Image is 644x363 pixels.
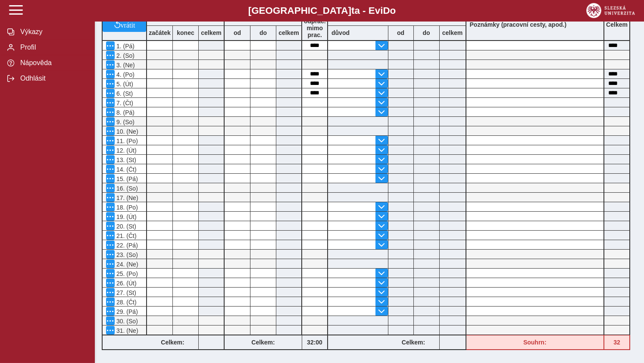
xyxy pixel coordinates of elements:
span: o [390,5,396,16]
span: 20. (St) [115,223,136,230]
button: Menu [106,269,115,278]
button: Menu [106,279,115,287]
span: 25. (Po) [115,270,138,277]
b: začátek [147,29,172,36]
button: Menu [106,51,115,59]
button: Menu [106,70,115,78]
span: 9. (So) [115,119,134,125]
span: 30. (So) [115,318,138,325]
span: D [383,5,390,16]
span: 14. (Čt) [115,166,137,173]
div: Fond pracovní doby (168 h) a součet hodin (32 h) se neshodují! [466,335,605,350]
button: Menu [106,288,115,297]
button: Menu [106,241,115,249]
span: 27. (St) [115,289,136,296]
button: Menu [106,174,115,183]
span: 24. (Ne) [115,261,138,268]
button: Menu [106,250,115,259]
span: 7. (Čt) [115,100,133,106]
span: 4. (Po) [115,71,134,78]
button: Menu [106,98,115,107]
b: Celkem: [225,339,302,346]
b: konec [173,29,198,36]
b: celkem [440,29,466,36]
button: Menu [106,108,115,116]
span: 17. (Ne) [115,194,138,201]
span: Výkazy [18,28,88,36]
span: 21. (Čt) [115,232,137,239]
b: Celkem: [388,339,439,346]
b: 32:00 [302,339,327,346]
button: Menu [106,155,115,164]
span: Nápověda [18,59,88,67]
button: Menu [106,231,115,240]
button: Menu [106,117,115,126]
button: Menu [106,260,115,268]
img: logo_web_su.png [586,3,635,18]
span: 19. (Út) [115,213,137,220]
button: Menu [106,89,115,97]
button: Menu [106,136,115,145]
span: 29. (Pá) [115,308,138,315]
span: 10. (Ne) [115,128,138,135]
span: 22. (Pá) [115,242,138,249]
button: Menu [106,146,115,154]
b: [GEOGRAPHIC_DATA] a - Evi [26,5,618,16]
b: do [250,29,276,36]
button: vrátit [103,17,146,32]
span: Profil [18,44,88,51]
span: 5. (Út) [115,81,133,88]
span: 31. (Ne) [115,327,138,334]
span: Odhlásit [18,75,88,82]
div: Fond pracovní doby (168 h) a součet hodin (32 h) se neshodují! [604,335,630,350]
b: od [225,29,250,36]
b: Celkem: [147,339,198,346]
span: 3. (Ne) [115,62,135,69]
span: 16. (So) [115,185,138,192]
b: celkem [276,29,301,36]
b: celkem [199,29,224,36]
span: 1. (Pá) [115,43,134,50]
button: Menu [106,222,115,230]
b: od [388,29,413,36]
span: 12. (Út) [115,147,137,154]
b: důvod [331,29,350,36]
button: Menu [106,212,115,221]
b: 32 [604,339,629,346]
span: 23. (So) [115,251,138,258]
b: Poznámky (pracovní cesty, apod.) [466,21,570,28]
b: Celkem [606,21,628,28]
span: t [351,5,354,16]
button: Menu [106,203,115,211]
span: 15. (Pá) [115,175,138,182]
span: 18. (Po) [115,204,138,211]
span: 28. (Čt) [115,299,137,306]
span: 26. (Út) [115,280,137,287]
b: Souhrn: [523,339,547,346]
span: 6. (St) [115,90,133,97]
button: Menu [106,79,115,88]
button: Menu [106,193,115,202]
span: 11. (Po) [115,138,138,144]
button: Menu [106,297,115,306]
button: Menu [106,127,115,135]
span: vrátit [121,21,135,28]
button: Menu [106,60,115,69]
button: Menu [106,316,115,325]
button: Menu [106,41,115,50]
b: do [414,29,439,36]
button: Menu [106,165,115,173]
button: Menu [106,326,115,335]
button: Menu [106,307,115,316]
span: 2. (So) [115,52,134,59]
span: 13. (St) [115,156,136,163]
button: Menu [106,184,115,192]
span: 8. (Pá) [115,109,134,116]
b: Doba odprac. mimo prac. [304,11,326,38]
